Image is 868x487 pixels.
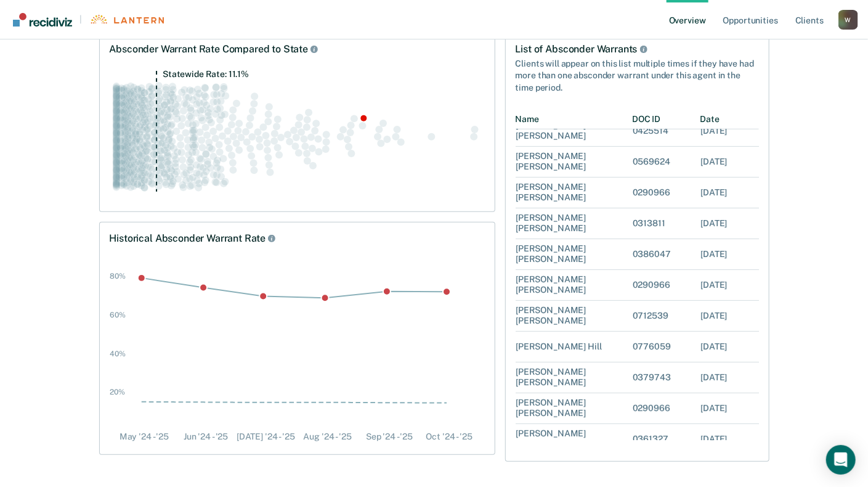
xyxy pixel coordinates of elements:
[632,109,700,129] div: DOC ID
[632,311,668,322] div: 0712539
[700,109,759,129] div: Date
[700,126,727,137] div: [DATE]
[632,218,665,229] div: 0313811
[516,182,633,204] div: [PERSON_NAME] [PERSON_NAME]
[516,121,633,142] div: [PERSON_NAME] [PERSON_NAME]
[700,249,727,260] div: [DATE]
[110,43,321,55] div: Absconder Warrant Rate Compared to State
[110,70,485,202] div: Swarm plot of all absconder warrant rates in the state for ALL caseloads, highlighting values of ...
[700,434,727,445] div: [DATE]
[638,43,650,55] button: List of Absconder Warrants
[516,109,633,129] div: Name
[632,126,668,137] div: 0425514
[516,367,633,389] div: [PERSON_NAME] [PERSON_NAME]
[632,434,668,445] div: 0361327
[632,403,670,414] div: 0290966
[700,372,727,383] div: [DATE]
[700,311,727,322] div: [DATE]
[838,10,858,30] button: Profile dropdown button
[516,152,633,173] div: [PERSON_NAME] [PERSON_NAME]
[163,69,249,79] tspan: Statewide Rate: 11.1%
[516,398,633,420] div: [PERSON_NAME] [PERSON_NAME]
[838,10,858,30] div: W
[308,43,320,55] button: Rate Compared to State
[700,280,727,291] div: [DATE]
[516,275,633,297] div: [PERSON_NAME] [PERSON_NAME]
[632,249,670,260] div: 0386047
[516,213,633,235] div: [PERSON_NAME] [PERSON_NAME]
[13,13,72,27] img: Recidiviz
[700,218,727,229] div: [DATE]
[632,187,670,198] div: 0290966
[516,244,633,266] div: [PERSON_NAME] [PERSON_NAME]
[110,232,278,245] div: Historical Absconder Warrant Rate
[632,372,670,383] div: 0379743
[700,157,727,168] div: [DATE]
[700,342,727,353] div: [DATE]
[516,342,602,353] div: [PERSON_NAME] Hill
[516,306,633,327] div: [PERSON_NAME] [PERSON_NAME]
[826,445,856,475] div: Open Intercom Messenger
[516,43,759,55] div: List of Absconder Warrants
[72,14,89,25] span: |
[700,187,727,198] div: [DATE]
[266,232,278,245] button: Historical Rate
[89,15,164,24] img: Lantern
[516,429,633,451] div: [PERSON_NAME] [PERSON_NAME]
[632,342,670,353] div: 0776059
[632,157,670,168] div: 0569624
[516,55,759,94] div: Clients will appear on this list multiple times if they have had more than one absconder warrant ...
[700,403,727,414] div: [DATE]
[632,280,670,291] div: 0290966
